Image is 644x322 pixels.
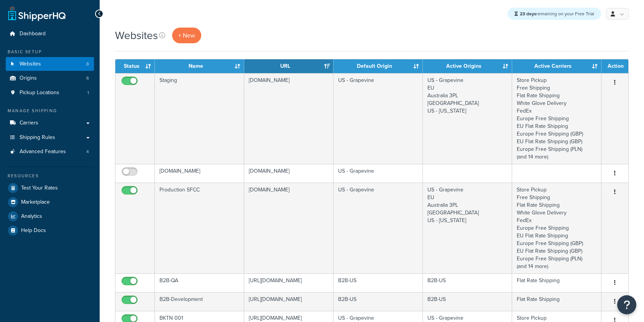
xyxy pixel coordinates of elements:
td: Staging [155,73,244,164]
div: Manage Shipping [6,108,94,114]
td: [DOMAIN_NAME] [244,183,333,273]
th: Action [601,59,628,73]
td: B2B-Development [155,292,244,311]
span: 4 [86,149,89,155]
span: Websites [20,61,41,67]
span: Analytics [21,213,42,220]
div: Basic Setup [6,49,94,55]
td: B2B-US [333,292,423,311]
span: Carriers [20,120,38,126]
a: Analytics [6,209,94,223]
button: Open Resource Center [617,295,636,314]
th: Status: activate to sort column ascending [115,59,155,73]
td: [DOMAIN_NAME] [244,164,333,183]
td: [URL][DOMAIN_NAME] [244,273,333,292]
td: Production SFCC [155,183,244,273]
strong: 23 days [520,10,536,17]
th: Name: activate to sort column ascending [155,59,244,73]
td: B2B-US [423,292,512,311]
td: [URL][DOMAIN_NAME] [244,292,333,311]
span: Marketplace [21,199,50,206]
td: B2B-QA [155,273,244,292]
span: Shipping Rules [20,134,55,141]
th: URL: activate to sort column ascending [244,59,333,73]
a: Pickup Locations 1 [6,86,94,100]
td: Flat Rate Shipping [512,292,601,311]
span: Dashboard [20,31,46,37]
td: US - Grapevine EU Australia 3PL [GEOGRAPHIC_DATA] US - [US_STATE] [423,73,512,164]
th: Active Origins: activate to sort column ascending [423,59,512,73]
h1: Websites [115,28,158,43]
span: Origins [20,75,37,82]
a: Marketplace [6,195,94,209]
td: US - Grapevine EU Australia 3PL [GEOGRAPHIC_DATA] US - [US_STATE] [423,183,512,273]
td: Flat Rate Shipping [512,273,601,292]
td: Store Pickup Free Shipping Flat Rate Shipping White Glove Delivery FedEx Europe Free Shipping EU ... [512,73,601,164]
td: B2B-US [423,273,512,292]
span: + New [178,31,195,40]
li: Pickup Locations [6,86,94,100]
div: Resources [6,173,94,179]
td: US - Grapevine [333,164,423,183]
a: Dashboard [6,27,94,41]
span: Advanced Features [20,149,66,155]
span: 8 [86,61,89,67]
a: Carriers [6,116,94,130]
td: Store Pickup Free Shipping Flat Rate Shipping White Glove Delivery FedEx Europe Free Shipping EU ... [512,183,601,273]
a: Websites 8 [6,57,94,71]
th: Active Carriers: activate to sort column ascending [512,59,601,73]
a: Test Your Rates [6,181,94,195]
a: Help Docs [6,224,94,237]
a: Origins 6 [6,71,94,85]
span: Test Your Rates [21,185,58,191]
li: Origins [6,71,94,85]
span: Pickup Locations [20,90,59,96]
span: 1 [87,90,89,96]
td: US - Grapevine [333,183,423,273]
th: Default Origin: activate to sort column ascending [333,59,423,73]
li: Websites [6,57,94,71]
div: remaining on your Free Trial [508,8,601,20]
a: ShipperHQ Home [8,6,66,21]
td: US - Grapevine [333,73,423,164]
a: Shipping Rules [6,131,94,145]
td: [DOMAIN_NAME] [155,164,244,183]
a: + New [172,28,201,43]
td: [DOMAIN_NAME] [244,73,333,164]
td: B2B-US [333,273,423,292]
span: Help Docs [21,227,46,234]
li: Advanced Features [6,145,94,159]
a: Advanced Features 4 [6,145,94,159]
span: 6 [86,75,89,82]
